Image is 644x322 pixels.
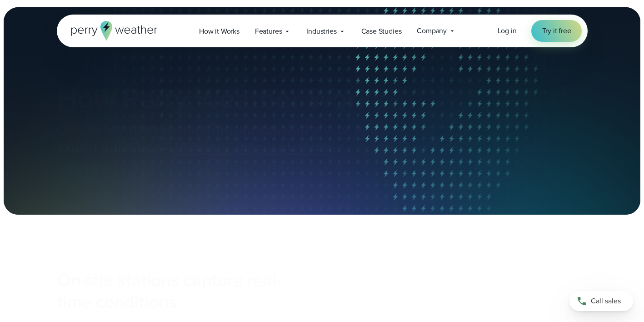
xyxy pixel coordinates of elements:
a: Log in [498,25,517,36]
span: Case Studies [361,26,402,37]
a: Call sales [569,291,633,311]
span: Features [255,26,282,37]
span: Log in [498,25,517,36]
a: Try it free [531,20,582,42]
span: Company [417,25,447,36]
span: Try it free [542,25,571,36]
span: Industries [306,26,336,37]
a: How it Works [191,22,247,40]
a: Case Studies [354,22,409,40]
span: How it Works [199,26,240,37]
span: Call sales [591,296,621,307]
